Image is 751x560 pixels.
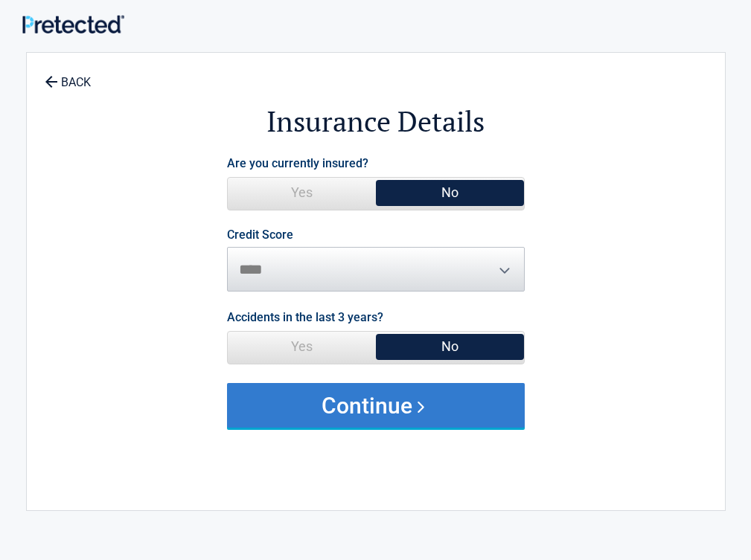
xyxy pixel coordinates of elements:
span: Yes [228,332,376,361]
span: Yes [228,178,376,207]
span: No [376,332,524,361]
h2: Insurance Details [109,103,643,141]
a: BACK [42,62,94,88]
span: No [376,178,524,207]
label: Are you currently insured? [227,153,368,173]
button: Continue [227,383,525,428]
img: Main Logo [22,15,124,33]
label: Accidents in the last 3 years? [227,307,383,327]
label: Credit Score [227,229,293,241]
